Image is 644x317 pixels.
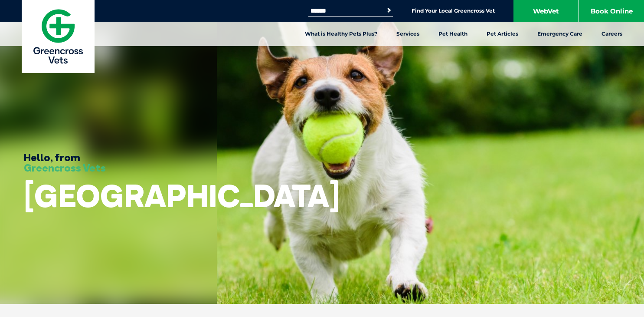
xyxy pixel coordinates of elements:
[385,6,393,15] button: Search
[429,22,477,46] a: Pet Health
[24,178,340,213] h1: [GEOGRAPHIC_DATA]
[592,22,632,46] a: Careers
[295,22,387,46] a: What is Healthy Pets Plus?
[528,22,592,46] a: Emergency Care
[24,161,106,174] span: Greencross Vets
[412,7,495,14] a: Find Your Local Greencross Vet
[387,22,429,46] a: Services
[477,22,528,46] a: Pet Articles
[24,152,106,173] h3: Hello, from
